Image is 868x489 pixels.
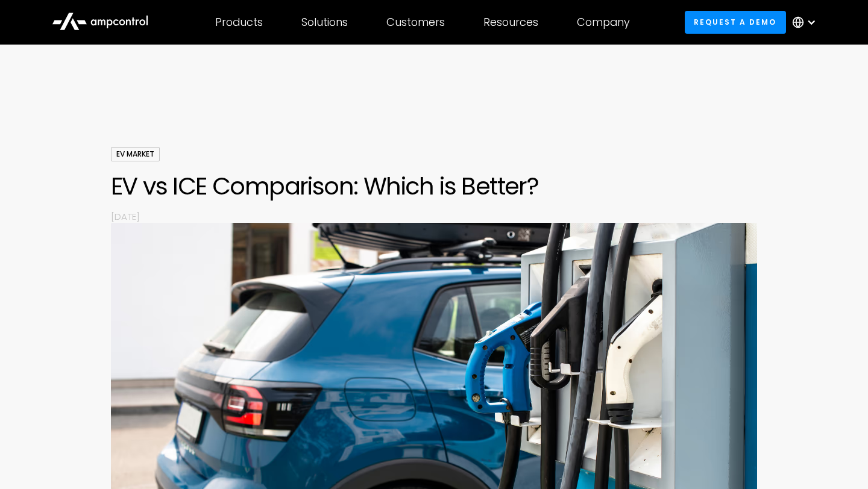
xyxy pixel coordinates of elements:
a: Request a demo [685,11,786,33]
div: Resources [483,16,538,29]
div: Solutions [301,16,348,29]
div: EV Market [111,147,160,161]
div: Products [215,16,263,29]
h1: EV vs ICE Comparison: Which is Better? [111,172,757,201]
div: Customers [386,16,445,29]
div: Company [577,16,630,29]
p: [DATE] [111,210,757,223]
